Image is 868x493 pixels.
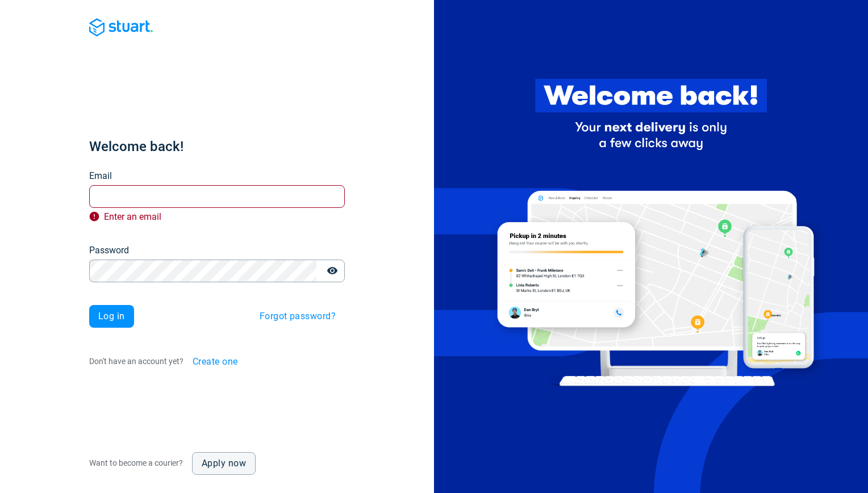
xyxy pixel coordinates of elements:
button: Create one [183,350,247,373]
a: Apply now [192,452,256,475]
span: Apply now [202,459,246,468]
p: Enter an email [89,210,345,225]
span: Create one [193,357,238,366]
button: Forgot password? [251,305,345,328]
span: Forgot password? [260,312,336,321]
span: Want to become a courier? [89,458,183,467]
label: Password [89,244,129,257]
h1: Welcome back! [89,137,345,156]
span: Don't have an account yet? [89,356,183,365]
span: Log in [98,312,125,321]
img: Blue logo [89,18,153,36]
button: Log in [89,305,134,328]
label: Email [89,169,112,183]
